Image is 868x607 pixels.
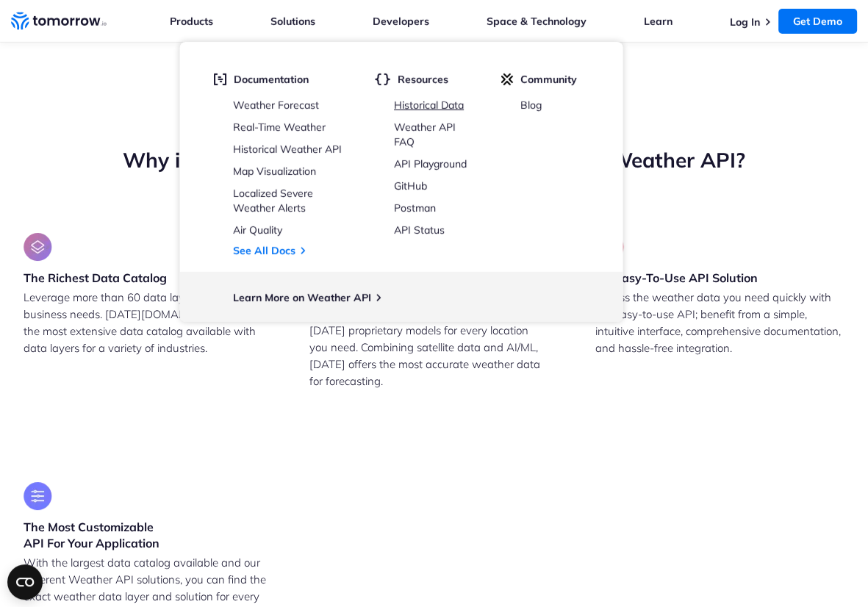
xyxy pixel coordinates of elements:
h3: An Easy-To-Use API Solution [595,270,758,286]
h3: The Most Customizable API For Your Application [24,519,273,551]
h3: The Richest Data Catalog [24,270,167,286]
button: Open CMP widget [7,564,43,600]
a: Air Quality [233,223,282,237]
a: Map Visualization [233,165,316,178]
a: Historical Weather API [233,143,342,156]
a: API Status [394,223,445,237]
a: Home link [11,10,107,32]
a: Blog [520,98,542,112]
img: brackets.svg [374,73,390,86]
span: Documentation [234,73,309,86]
a: GitHub [394,179,427,193]
a: Log In [730,15,760,29]
span: Resources [398,73,448,86]
a: Weather Forecast [233,98,319,112]
a: Weather API FAQ [394,121,456,148]
a: Real-Time Weather [233,121,326,134]
span: Community [520,73,577,86]
a: Space & Technology [487,15,587,28]
a: Historical Data [394,98,464,112]
p: Utilize the world’s highest-resolution data with [DATE] proprietary models for every location you... [309,305,559,423]
h2: Why is [DATE][DOMAIN_NAME] the World’s Best Weather API? [24,146,844,174]
img: doc.svg [213,73,226,86]
a: Products [170,15,213,28]
img: tio-c.svg [501,73,513,86]
p: Access the weather data you need quickly with our easy-to-use API; benefit from a simple, intuiti... [595,289,844,356]
a: See All Docs [233,244,295,257]
p: Leverage more than 60 data layers to match your business needs. [DATE][DOMAIN_NAME] offers the mo... [24,289,273,356]
a: Get Demo [778,9,857,34]
a: Developers [373,15,429,28]
a: API Playground [394,157,467,170]
a: Postman [394,201,436,215]
a: Localized Severe Weather Alerts [233,187,313,215]
a: Learn [644,15,672,28]
a: Solutions [270,15,315,28]
a: Learn More on Weather API [233,291,371,304]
